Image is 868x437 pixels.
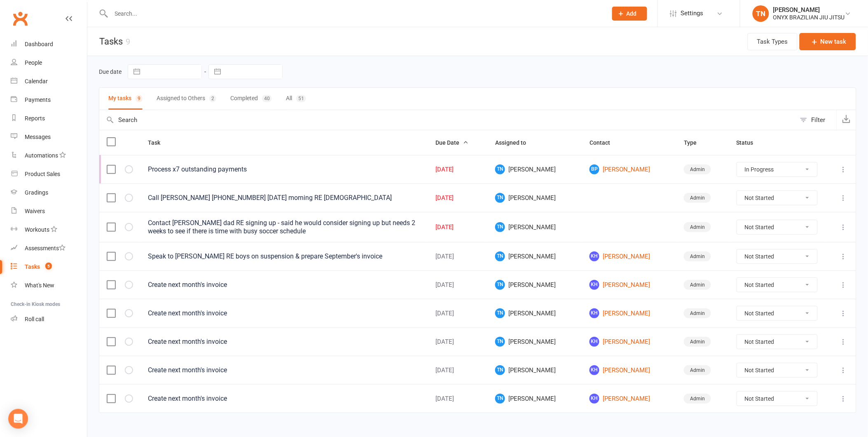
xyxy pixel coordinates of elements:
div: Admin [684,193,711,203]
a: BP[PERSON_NAME] [590,164,669,174]
div: Admin [684,337,711,347]
div: Open Intercom Messenger [8,409,28,429]
span: [PERSON_NAME] [495,308,575,318]
a: Reports [11,109,87,128]
button: Status [737,138,763,148]
a: Clubworx [10,8,30,29]
div: Calendar [25,78,48,85]
div: Contact [PERSON_NAME] dad RE signing up - said he would consider signing up but needs 2 weeks to ... [148,219,421,235]
span: [PERSON_NAME] [495,337,575,347]
span: [PERSON_NAME] [495,251,575,261]
a: Automations [11,146,87,165]
a: KH[PERSON_NAME] [590,365,669,375]
a: Workouts [11,221,87,239]
span: TN [495,164,505,174]
input: Search... [109,8,601,19]
button: Contact [590,138,619,148]
span: [PERSON_NAME] [495,280,575,290]
button: New task [800,33,856,50]
span: Contact [590,139,619,146]
span: [PERSON_NAME] [495,193,575,203]
div: [DATE] [435,166,480,173]
div: Create next month's invoice [148,338,421,346]
div: [DATE] [435,367,480,374]
div: [PERSON_NAME] [773,6,845,14]
a: KH[PERSON_NAME] [590,394,669,404]
button: Task Types [748,33,798,50]
div: Create next month's invoice [148,281,421,289]
span: KH [590,337,599,347]
span: TN [495,222,505,232]
div: Roll call [25,316,44,322]
a: Payments [11,91,87,109]
div: Reports [25,115,45,122]
span: KH [590,365,599,375]
span: TN [495,251,505,261]
button: All51 [286,88,306,110]
span: Type [684,139,706,146]
span: Add [627,10,637,17]
a: KH[PERSON_NAME] [590,280,669,290]
span: KH [590,308,599,318]
span: KH [590,251,599,261]
div: Assessments [25,245,66,251]
div: Messages [25,134,51,140]
span: TN [495,365,505,375]
div: 51 [296,95,306,102]
div: Process x7 outstanding payments [148,165,421,174]
div: Admin [684,308,711,318]
a: KH[PERSON_NAME] [590,251,669,261]
div: Admin [684,394,711,404]
span: TN [495,308,505,318]
div: Admin [684,365,711,375]
div: What's New [25,282,54,289]
span: 5 [45,263,52,270]
a: Waivers [11,202,87,221]
a: Tasks 5 [11,258,87,276]
div: Filter [812,115,826,125]
a: People [11,54,87,72]
div: Dashboard [25,41,53,47]
button: Completed40 [230,88,272,110]
a: KH[PERSON_NAME] [590,337,669,347]
div: [DATE] [435,282,480,289]
div: Tasks [25,263,40,270]
div: 2 [209,95,216,102]
div: [DATE] [435,253,480,260]
span: Task [148,139,169,146]
div: ONYX BRAZILIAN JIU JITSU [773,14,845,21]
button: My tasks9 [108,88,143,110]
button: Task [148,138,169,148]
span: [PERSON_NAME] [495,394,575,404]
span: [PERSON_NAME] [495,222,575,232]
label: Due date [99,68,122,75]
a: Product Sales [11,165,87,183]
input: Search [99,110,796,130]
span: TN [495,193,505,203]
div: Admin [684,164,711,174]
div: Create next month's invoice [148,366,421,374]
div: [DATE] [435,195,480,202]
button: Due Date [435,138,468,148]
div: Automations [25,152,58,159]
div: Create next month's invoice [148,395,421,403]
div: Admin [684,251,711,261]
a: Messages [11,128,87,146]
a: Calendar [11,72,87,91]
div: Create next month's invoice [148,309,421,317]
button: Type [684,138,706,148]
button: Filter [796,110,837,130]
span: [PERSON_NAME] [495,164,575,174]
div: 40 [262,95,272,102]
h1: Tasks [87,27,130,56]
div: [DATE] [435,310,480,317]
div: Gradings [25,189,48,196]
button: Add [612,7,647,21]
span: KH [590,280,599,290]
div: [DATE] [435,338,480,345]
button: Assigned to Others2 [157,88,216,110]
div: [DATE] [435,224,480,231]
div: Workouts [25,226,49,233]
div: Speak to [PERSON_NAME] RE boys on suspension & prepare September's invoice [148,252,421,261]
span: BP [590,164,599,174]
